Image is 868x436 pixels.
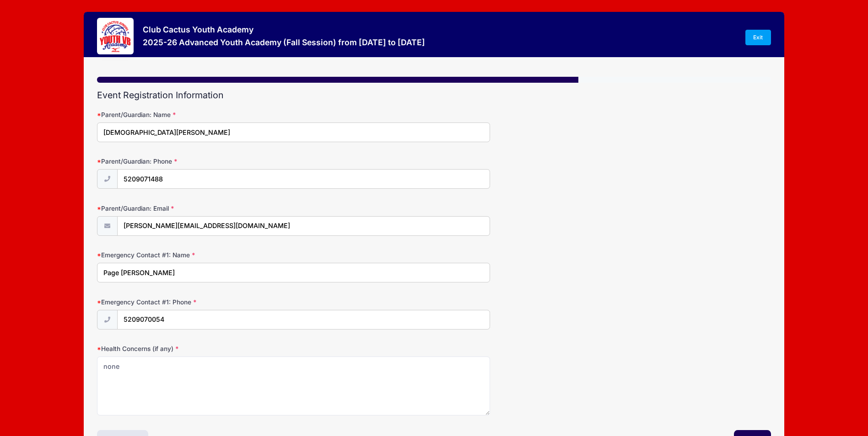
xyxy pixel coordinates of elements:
[97,110,322,119] label: Parent/Guardian: Name
[97,344,322,353] label: Health Concerns (if any)
[97,90,771,101] h2: Event Registration Information
[117,310,491,330] input: (xxx) xxx-xxxx
[97,356,490,415] textarea: none
[143,37,425,47] h3: 2025-26 Advanced Youth Academy (Fall Session) from [DATE] to [DATE]
[97,204,322,213] label: Parent/Guardian: Email
[745,30,771,45] a: Exit
[117,169,491,189] input: (xxx) xxx-xxxx
[97,157,322,166] label: Parent/Guardian: Phone
[97,250,322,260] label: Emergency Contact #1: Name
[143,25,425,34] h3: Club Cactus Youth Academy
[117,216,491,236] input: email@email.com
[97,298,322,307] label: Emergency Contact #1: Phone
